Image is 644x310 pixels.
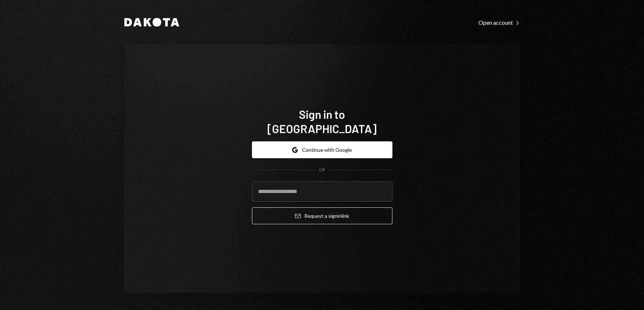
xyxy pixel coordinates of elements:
h1: Sign in to [GEOGRAPHIC_DATA] [252,107,392,136]
div: OR [319,167,325,173]
div: Open account [478,19,520,26]
a: Open account [478,18,520,26]
button: Request a signinlink [252,207,392,224]
button: Continue with Google [252,141,392,158]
